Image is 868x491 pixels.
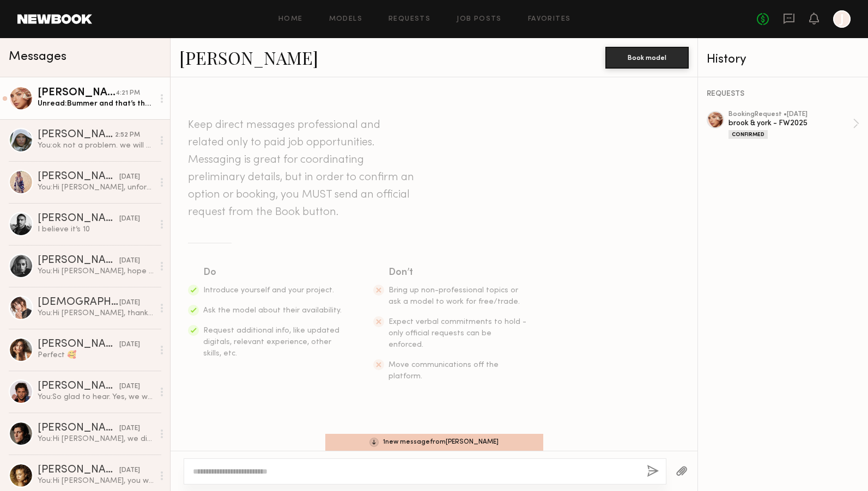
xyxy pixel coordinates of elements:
div: Confirmed [729,130,768,139]
div: [PERSON_NAME] [38,130,115,140]
div: History [707,53,859,66]
div: [DATE] [119,382,140,392]
div: 1 new message from [PERSON_NAME] [325,434,543,451]
div: Do [203,265,343,280]
div: [PERSON_NAME] [38,339,119,350]
span: Introduce yourself and your project. [203,287,334,294]
div: [DATE] [119,256,140,266]
div: You: Hi [PERSON_NAME], you were amazing, so glad we got to work together! I know [PERSON_NAME] is... [38,476,154,486]
span: Expect verbal commitments to hold - only official requests can be enforced. [389,318,526,348]
a: Requests [389,16,430,23]
div: You: ok not a problem. we will stick to our original date! I will be sending out call sheets late... [38,140,154,151]
button: Book model [605,47,689,69]
span: Request additional info, like updated digitals, relevant experience, other skills, etc. [203,327,339,357]
div: [DATE] [119,214,140,224]
div: [PERSON_NAME] [38,213,119,224]
a: Home [278,16,303,23]
a: J [833,10,851,28]
span: Ask the model about their availability. [203,307,342,314]
div: booking Request • [DATE] [729,111,853,118]
div: I believe it’s 10 [38,224,154,235]
div: [DATE] [119,424,140,434]
div: You: Hi [PERSON_NAME], unfortunately we are traveling from the [GEOGRAPHIC_DATA] so do not have f... [38,182,154,193]
div: [PERSON_NAME] [38,171,119,182]
div: REQUESTS [707,90,859,98]
div: Unread: Bummer and that’s the only other shoot day? [38,99,154,109]
div: [PERSON_NAME] [38,465,119,476]
span: Messages [9,51,66,63]
div: [PERSON_NAME] [38,381,119,392]
div: [DEMOGRAPHIC_DATA][PERSON_NAME] [38,297,119,308]
span: Bring up non-professional topics or ask a model to work for free/trade. [389,287,520,305]
span: Move communications off the platform. [389,361,499,380]
div: [DATE] [119,465,140,476]
a: Models [329,16,362,23]
div: You: So glad to hear. Yes, we will reimburse for manicure and parking! [38,392,154,402]
a: Job Posts [457,16,502,23]
a: Book model [605,52,689,62]
div: You: Hi [PERSON_NAME], we did have to pivot into a different direction. [38,434,154,444]
a: [PERSON_NAME] [179,46,318,69]
a: bookingRequest •[DATE]brook & york - FW2025Confirmed [729,111,859,139]
div: [PERSON_NAME] [38,88,116,99]
div: You: Hi [PERSON_NAME], thank you for letting me know! Unfortunately that will not work for what w... [38,308,154,318]
div: Perfect 🥰 [38,350,154,360]
div: [DATE] [119,298,140,308]
div: 2:52 PM [115,130,140,140]
div: [PERSON_NAME] [38,423,119,434]
div: You: Hi [PERSON_NAME], hope all is well! We are coming back to [GEOGRAPHIC_DATA] to do our winter... [38,266,154,277]
div: 4:21 PM [116,88,140,99]
div: [DATE] [119,340,140,350]
div: [DATE] [119,172,140,182]
div: [PERSON_NAME] [38,255,119,266]
a: Favorites [528,16,571,23]
div: Don’t [389,265,528,280]
div: brook & york - FW2025 [729,118,853,128]
header: Keep direct messages professional and related only to paid job opportunities. Messaging is great ... [188,116,417,221]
